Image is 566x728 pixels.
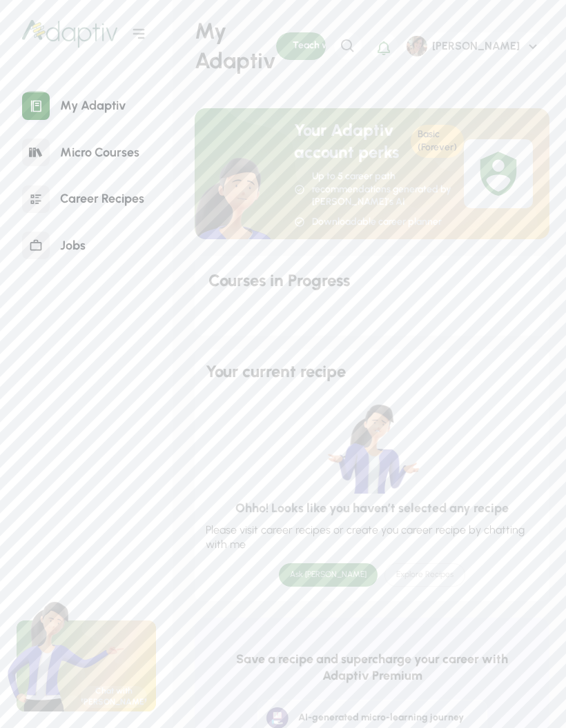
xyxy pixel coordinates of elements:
div: Career Recipes [50,184,155,214]
img: ada.051d0e2aa6cad1c78398.png [185,158,282,256]
div: Your current recipe [206,361,538,383]
img: ACg8ocKtI0alquxvlSVJnxiWhEpfaaVdTQ5m3Xh_naKsK3kLD-hBbovslA=s96-c [407,36,427,57]
div: My Adaptiv [195,17,276,75]
div: My Adaptiv [50,91,136,121]
img: ada.1cda92cadded8029978b.png [5,600,132,711]
div: AI-generated micro-learning journey [298,711,464,725]
div: Your Adaptiv account perks [294,119,464,163]
div: [PERSON_NAME] [427,39,525,53]
div: Up to 5 career path recommendations generated by [PERSON_NAME]’s AI [312,170,464,209]
div: Ohho! Looks like you haven’t selected any recipe [235,501,509,517]
div: Save a recipe and supercharge your career with Adaptiv Premium [232,651,512,685]
div: Micro Courses [50,138,150,168]
img: shield-user.4b20f76a9dc13bfb41755ed05012c2f3.svg [474,150,523,198]
div: Basic (Forever) [411,125,464,157]
div: Downloadable career planner [312,216,442,229]
div: Courses in Progress [208,270,536,292]
img: logo.872b5aafeb8bf5856602.png [22,20,117,48]
div: Teach with Adaptiv [276,32,395,60]
img: no-recipe.fb5db7fb59ac93738bf2.png [308,399,437,494]
div: Chat with [PERSON_NAME] [81,686,147,708]
div: Explore Recipes [384,563,465,587]
div: Ask [PERSON_NAME] [279,563,378,587]
div: Please visit career recipes or create you career recipe by chatting with me [206,523,538,552]
div: Jobs [50,231,96,261]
